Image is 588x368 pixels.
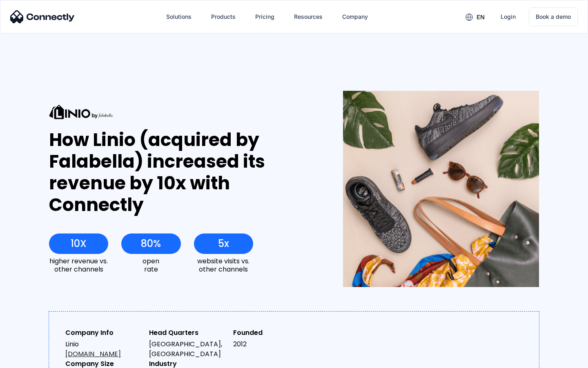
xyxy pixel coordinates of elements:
img: Connectly Logo [10,10,75,23]
a: Pricing [249,7,281,27]
div: 80% [141,238,161,249]
a: [DOMAIN_NAME] [65,349,121,359]
div: en [459,11,491,23]
div: 10X [71,238,87,249]
div: Solutions [166,11,192,22]
div: Resources [287,7,329,27]
div: Company [336,7,374,27]
aside: Language selected: English [8,354,49,365]
div: Products [211,11,236,22]
div: Products [205,7,242,27]
div: 5x [218,238,229,249]
div: Pricing [255,11,274,22]
div: website visits vs. other channels [194,257,253,273]
div: Resources [294,11,323,22]
div: en [477,11,485,23]
div: Linio [65,339,143,359]
div: higher revenue vs. other channels [49,257,108,273]
div: 2012 [233,339,310,349]
div: How Linio (acquired by Falabella) increased its revenue by 10x with Connectly [49,129,313,215]
div: Company [342,11,368,22]
div: Company Info [65,328,143,338]
a: Book a demo [529,7,578,26]
div: Head Quarters [149,328,226,338]
div: Solutions [160,7,198,27]
div: Login [501,11,516,22]
a: Login [494,7,522,27]
ul: Language list [16,354,49,365]
div: Founded [233,328,310,338]
div: open rate [121,257,180,273]
div: [GEOGRAPHIC_DATA], [GEOGRAPHIC_DATA] [149,339,226,359]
